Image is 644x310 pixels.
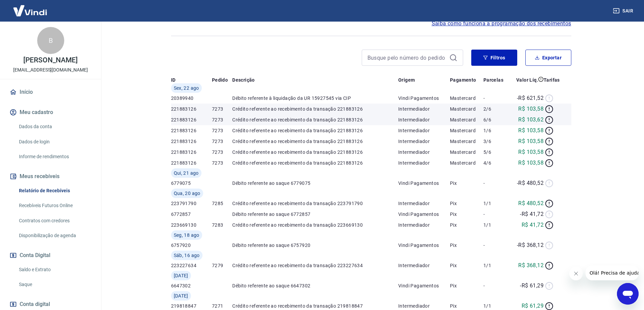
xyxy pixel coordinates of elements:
[232,200,398,207] p: Crédito referente ao recebimento da transação 223791790
[450,282,483,289] p: Pix
[8,169,93,184] button: Meus recebíveis
[450,127,483,134] p: Mastercard
[8,248,93,263] button: Conta Digital
[398,127,450,134] p: Intermediador
[518,199,544,207] p: R$ 480,52
[174,190,200,197] span: Qua, 20 ago
[232,149,398,156] p: Crédito referente ao recebimento da transação 221883126
[16,184,93,198] a: Relatório de Recebíveis
[171,282,212,289] p: 6647302
[398,222,450,228] p: Intermediador
[174,85,199,91] span: Sex, 22 ago
[450,211,483,218] p: Pix
[212,222,232,228] p: 7283
[171,180,212,187] p: 6779075
[212,303,232,309] p: 7271
[398,303,450,309] p: Intermediador
[20,300,50,309] span: Conta digital
[171,77,176,83] p: ID
[483,160,509,166] p: 4/6
[212,200,232,207] p: 7285
[518,261,544,270] p: R$ 368,12
[483,303,509,309] p: 1/1
[483,127,509,134] p: 1/6
[37,27,64,54] div: B
[398,242,450,249] p: Vindi Pagamentos
[171,160,212,166] p: 221883126
[212,149,232,156] p: 7273
[522,221,544,229] p: R$ 41,72
[483,95,509,102] p: -
[212,262,232,269] p: 7279
[398,77,415,83] p: Origem
[450,180,483,187] p: Pix
[232,116,398,123] p: Crédito referente ao recebimento da transação 221883126
[171,127,212,134] p: 221883126
[212,77,228,83] p: Pedido
[232,222,398,228] p: Crédito referente ao recebimento da transação 223669130
[398,211,450,218] p: Vindi Pagamentos
[171,149,212,156] p: 221883126
[232,262,398,269] p: Crédito referente ao recebimento da transação 223227634
[232,160,398,166] p: Crédito referente ao recebimento da transação 221883126
[518,116,544,124] p: R$ 103,62
[483,116,509,123] p: 6/6
[232,211,398,218] p: Débito referente ao saque 6772857
[8,105,93,120] button: Meu cadastro
[471,50,517,66] button: Filtros
[450,149,483,156] p: Mastercard
[525,50,571,66] button: Exportar
[569,267,583,280] iframe: Fechar mensagem
[518,137,544,145] p: R$ 103,58
[617,283,639,305] iframe: Botão para abrir a janela de mensagens
[450,200,483,207] p: Pix
[518,159,544,167] p: R$ 103,58
[450,242,483,249] p: Pix
[232,180,398,187] p: Débito referente ao saque 6779075
[232,77,255,83] p: Descrição
[171,222,212,228] p: 223669130
[16,199,93,213] a: Recebíveis Futuros Online
[517,94,544,102] p: -R$ 621,52
[232,106,398,112] p: Crédito referente ao recebimento da transação 221883126
[16,135,93,149] a: Dados de login
[432,20,571,28] a: Saiba como funciona a programação dos recebimentos
[520,282,544,290] p: -R$ 61,29
[398,180,450,187] p: Vindi Pagamentos
[398,262,450,269] p: Intermediador
[483,106,509,112] p: 2/6
[450,77,476,83] p: Pagamento
[171,95,212,102] p: 20389940
[174,170,199,176] span: Qui, 21 ago
[171,200,212,207] p: 223791790
[23,57,77,64] p: [PERSON_NAME]
[8,0,52,21] img: Vindi
[398,95,450,102] p: Vindi Pagamentos
[450,262,483,269] p: Pix
[8,85,93,100] a: Início
[174,252,200,259] span: Sáb, 16 ago
[450,106,483,112] p: Mastercard
[520,210,544,218] p: -R$ 41,72
[212,160,232,166] p: 7273
[171,106,212,112] p: 221883126
[232,282,398,289] p: Débito referente ao saque 6647302
[16,278,93,291] a: Saque
[483,180,509,187] p: -
[232,95,398,102] p: Débito referente à liquidação da UR 15927545 via CIP
[398,116,450,123] p: Intermediador
[483,77,503,83] p: Parcelas
[450,138,483,145] p: Mastercard
[212,138,232,145] p: 7273
[450,160,483,166] p: Mastercard
[522,302,544,310] p: R$ 61,29
[483,200,509,207] p: 1/1
[4,5,57,10] span: Olá! Precisa de ajuda?
[232,242,398,249] p: Débito referente ao saque 6757920
[483,222,509,228] p: 1/1
[174,232,199,238] span: Seg, 18 ago
[612,5,636,17] button: Sair
[367,53,447,63] input: Busque pelo número do pedido
[171,262,212,269] p: 223227634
